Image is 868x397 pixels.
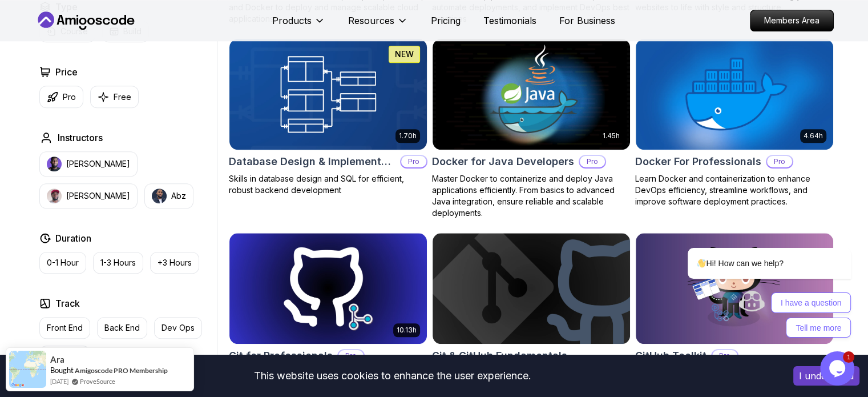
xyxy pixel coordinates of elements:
img: instructor img [152,189,167,203]
h2: GitHub Toolkit [635,348,706,364]
img: Git & GitHub Fundamentals card [433,233,630,344]
button: Front End [39,317,90,339]
img: Database Design & Implementation card [224,36,431,152]
p: [PERSON_NAME] [66,158,130,170]
a: Members Area [750,10,834,31]
h2: Price [55,65,78,79]
img: instructor img [47,157,62,171]
p: Abz [171,190,186,202]
a: For Business [559,14,615,27]
h2: Track [55,296,80,310]
p: Resources [348,14,394,27]
img: Git for Professionals card [229,233,427,344]
button: Full Stack [39,346,90,367]
p: 1.45h [603,131,620,141]
img: instructor img [47,189,62,203]
span: Ara [50,355,64,364]
p: Back End [104,322,140,334]
button: +3 Hours [150,252,199,274]
p: Free [114,91,131,103]
button: Back End [97,317,147,339]
button: Dev Ops [154,317,202,339]
h2: Git & GitHub Fundamentals [432,348,567,364]
p: 4.64h [804,131,823,141]
p: Skills in database design and SQL for efficient, robust backend development [229,173,427,196]
button: Free [90,86,139,108]
button: instructor img[PERSON_NAME] [39,151,138,177]
p: Dev Ops [162,322,195,334]
a: Database Design & Implementation card1.70hNEWDatabase Design & ImplementationProSkills in databas... [229,38,427,196]
h2: Git for Professionals [229,348,333,364]
p: Pro [712,350,737,362]
p: Products [272,14,312,27]
p: Pro [338,350,364,362]
div: This website uses cookies to enhance the user experience. [9,363,776,388]
button: Resources [348,14,408,37]
button: Products [272,14,325,37]
p: Learn Docker and containerization to enhance DevOps efficiency, streamline workflows, and improve... [635,173,834,207]
p: Pro [63,91,76,103]
iframe: chat widget [820,351,857,386]
button: Accept cookies [793,366,859,386]
img: GitHub Toolkit card [636,233,833,344]
a: Docker for Java Developers card1.45hDocker for Java DevelopersProMaster Docker to containerize an... [432,38,631,219]
h2: Docker for Java Developers [432,154,574,170]
img: provesource social proof notification image [9,351,46,388]
a: Docker For Professionals card4.64hDocker For ProfessionalsProLearn Docker and containerization to... [635,38,834,207]
h2: Instructors [58,131,103,145]
button: instructor imgAbz [144,183,193,208]
a: Pricing [431,14,461,27]
button: Pro [39,86,83,108]
button: instructor img[PERSON_NAME] [39,183,138,208]
img: Docker For Professionals card [636,39,833,150]
p: Pro [767,156,792,167]
p: Front End [47,322,83,334]
a: Testimonials [483,14,536,27]
a: Amigoscode PRO Membership [75,366,168,375]
h2: Database Design & Implementation [229,154,395,170]
p: 1.70h [399,131,417,141]
h2: Docker For Professionals [635,154,761,170]
h2: Duration [55,231,91,245]
a: ProveSource [80,376,115,386]
p: 1-3 Hours [100,257,136,268]
p: 10.13h [397,326,417,335]
iframe: chat widget [651,158,857,346]
p: Pro [580,156,605,167]
button: 0-1 Hour [39,252,86,274]
a: GitHub Toolkit card2.10hGitHub ToolkitProMaster GitHub Toolkit to enhance your development workfl... [635,232,834,390]
p: Members Area [750,10,833,31]
img: Docker for Java Developers card [433,39,630,150]
p: [PERSON_NAME] [66,190,130,202]
a: Git & GitHub Fundamentals cardGit & GitHub FundamentalsLearn the fundamentals of Git and GitHub. [432,232,631,379]
button: 1-3 Hours [93,252,143,274]
p: NEW [395,49,414,60]
p: Pro [401,156,426,167]
span: Bought [50,366,74,375]
p: Master Docker to containerize and deploy Java applications efficiently. From basics to advanced J... [432,173,631,219]
span: [DATE] [50,376,68,386]
p: 0-1 Hour [47,257,79,268]
p: +3 Hours [158,257,192,268]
